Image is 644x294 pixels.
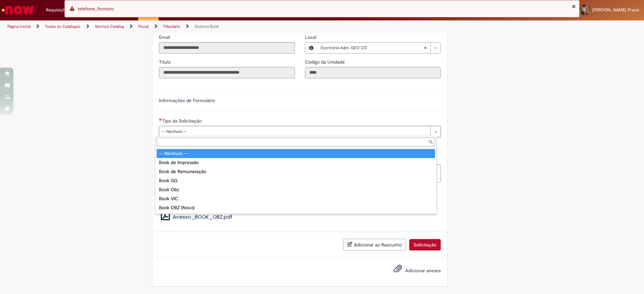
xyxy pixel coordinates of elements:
div: Book OBZ (Novo) [157,203,435,212]
div: -- Nenhum -- [157,149,435,158]
div: Book de Remuneração [157,167,435,176]
ul: Tipo da Solicitação [155,148,436,214]
div: Book GG [157,176,435,185]
div: Book Obz [157,185,435,194]
div: Book de Impressão [157,158,435,167]
div: Book VIC [157,194,435,203]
